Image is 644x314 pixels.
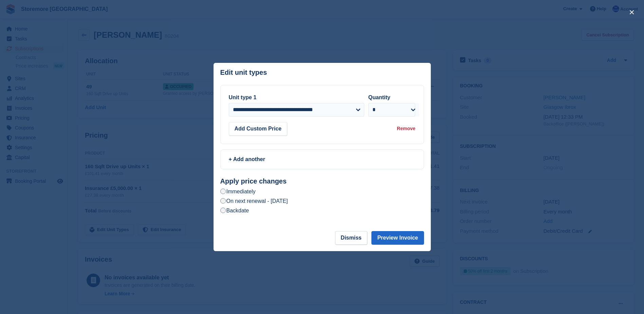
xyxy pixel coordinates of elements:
label: On next renewal - [DATE] [220,197,288,205]
div: + Add another [229,155,416,163]
div: Remove [397,125,415,132]
button: close [626,7,637,18]
label: Immediately [220,188,256,195]
label: Unit type 1 [229,94,257,100]
a: + Add another [220,150,424,169]
p: Edit unit types [220,69,267,76]
label: Backdate [220,207,249,214]
button: Add Custom Price [229,122,288,136]
input: Backdate [220,208,226,213]
input: Immediately [220,189,226,194]
button: Preview Invoice [371,231,424,245]
strong: Apply price changes [220,177,287,185]
button: Dismiss [335,231,367,245]
label: Quantity [368,94,390,100]
input: On next renewal - [DATE] [220,198,226,204]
